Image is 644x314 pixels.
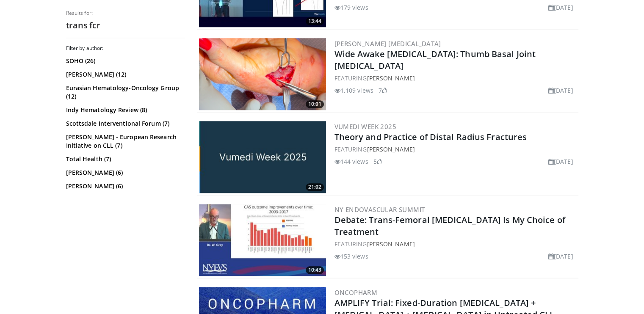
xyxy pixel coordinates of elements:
h3: Filter by author: [66,45,185,52]
li: 153 views [334,252,368,261]
div: FEATURING [334,145,577,154]
a: 21:02 [199,121,326,193]
h2: trans fcr [66,20,185,31]
li: 179 views [334,3,368,12]
div: FEATURING [334,74,577,83]
img: 224847ca-dbea-4379-ba56-dd9ddb5e56d3.png.300x170_q85_crop-smart_upscale.png [199,38,326,110]
a: SOHO (26) [66,57,182,65]
p: Results for: [66,10,185,17]
span: 10:43 [306,266,324,274]
li: 5 [373,157,382,166]
a: 10:01 [199,38,326,110]
a: OncoPharm [334,288,378,297]
li: [DATE] [548,252,573,261]
a: [PERSON_NAME] [MEDICAL_DATA] [334,39,441,48]
a: [PERSON_NAME] (12) [66,70,182,79]
a: [PERSON_NAME] - European Research Initiative on CLL (7) [66,133,182,150]
div: FEATURING [334,240,577,248]
a: [PERSON_NAME] [367,74,415,82]
li: 1,109 views [334,86,373,95]
a: Debate: Trans-Femoral [MEDICAL_DATA] Is My Choice of Treatment [334,214,565,237]
span: 10:01 [306,100,324,108]
li: [DATE] [548,157,573,166]
a: [PERSON_NAME] [367,145,415,153]
a: [PERSON_NAME] [367,240,415,248]
a: Wide Awake [MEDICAL_DATA]: Thumb Basal Joint [MEDICAL_DATA] [334,48,536,72]
li: 7 [379,86,387,95]
a: Eurasian Hematology-Oncology Group (12) [66,84,182,101]
span: 13:44 [306,17,324,25]
a: [PERSON_NAME] (6) [66,168,182,177]
a: Vumedi Week 2025 [334,122,396,131]
a: Total Health (7) [66,155,182,163]
a: Theory and Practice of Distal Radius Fractures [334,131,527,143]
img: 70aca3c0-cc98-467f-906c-e06c55165046.300x170_q85_crop-smart_upscale.jpg [199,204,326,276]
a: Scottsdale Interventional Forum (7) [66,119,182,128]
img: 00376a2a-df33-4357-8f72-5b9cd9908985.jpg.300x170_q85_crop-smart_upscale.jpg [199,121,326,193]
a: NY Endovascular Summit [334,205,425,214]
a: 10:43 [199,204,326,276]
a: Indy Hematology Review (8) [66,106,182,114]
li: 144 views [334,157,368,166]
a: [PERSON_NAME] (6) [66,182,182,190]
span: 21:02 [306,183,324,191]
li: [DATE] [548,86,573,95]
li: [DATE] [548,3,573,12]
